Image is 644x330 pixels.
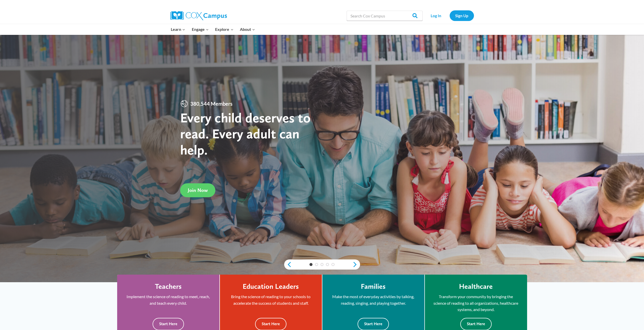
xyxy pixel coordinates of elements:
a: 1 [309,263,313,266]
a: Join Now [180,183,215,197]
h4: Teachers [155,282,182,291]
span: About [240,26,255,33]
strong: Every child deserves to read. Every adult can help. [180,109,311,158]
p: Transform your community by bringing the science of reading to all organizations, healthcare syst... [432,293,520,313]
h4: Families [361,282,386,291]
div: content slider buttons [284,259,360,270]
h4: Healthcare [459,282,493,291]
img: Cox Campus [170,11,227,20]
p: Make the most of everyday activities by talking, reading, singing, and playing together. [330,293,417,306]
span: Join Now [188,187,208,193]
a: 2 [315,263,318,266]
a: 4 [326,263,329,266]
span: Explore [215,26,233,33]
a: next [352,261,360,268]
p: Implement the science of reading to meet, reach, and teach every child. [125,293,212,306]
nav: Secondary Navigation [425,10,474,21]
span: 380,544 Members [188,100,235,108]
input: Search Cox Campus [347,11,423,21]
a: 5 [331,263,335,266]
nav: Primary Navigation [168,24,258,35]
a: Sign Up [450,10,474,21]
p: Bring the science of reading to your schools to accelerate the success of students and staff. [227,293,314,306]
h4: Education Leaders [243,282,299,291]
span: Engage [192,26,209,33]
a: 3 [321,263,324,266]
a: Log In [425,10,447,21]
a: previous [284,261,292,268]
span: Learn [171,26,185,33]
